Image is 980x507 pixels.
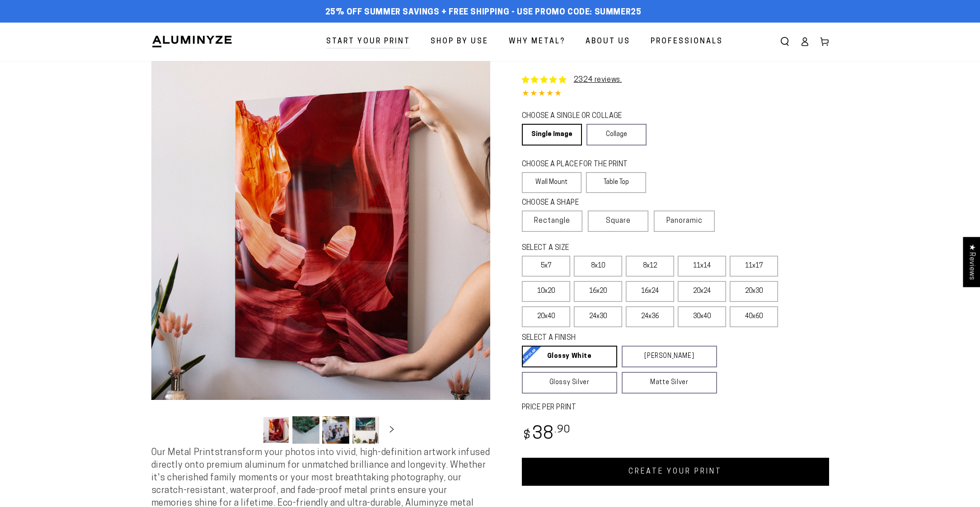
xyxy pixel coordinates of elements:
label: 10x20 [522,281,570,302]
legend: CHOOSE A SHAPE [522,198,639,208]
a: Professionals [644,30,730,54]
span: Why Metal? [509,35,565,48]
label: 30x40 [678,306,726,327]
label: 24x30 [574,306,622,327]
a: Glossy White [522,346,617,367]
legend: CHOOSE A SINGLE OR COLLAGE [522,111,638,122]
label: 11x14 [678,256,726,277]
label: 16x24 [626,281,674,302]
label: 5x7 [522,256,570,277]
label: 24x36 [626,306,674,327]
legend: SELECT A FINISH [522,333,695,343]
button: Load image 4 in gallery view [352,416,379,444]
legend: SELECT A SIZE [522,243,703,253]
label: Wall Mount [522,172,582,193]
a: About Us [579,30,637,54]
span: Rectangle [534,216,570,226]
a: 2324 reviews. [574,76,622,84]
div: Click to open Judge.me floating reviews tab [963,237,980,287]
button: Slide right [382,420,402,440]
label: 20x30 [730,281,778,302]
label: PRICE PER PRINT [522,403,829,413]
button: Load image 2 in gallery view [292,416,319,444]
label: 40x60 [730,306,778,327]
span: 25% off Summer Savings + Free Shipping - Use Promo Code: SUMMER25 [325,8,642,18]
span: Start Your Print [326,35,410,48]
span: $ [523,430,531,442]
span: Shop By Use [431,35,488,48]
label: 8x10 [574,256,622,277]
label: 20x40 [522,306,570,327]
a: Matte Silver [622,372,717,394]
a: [PERSON_NAME] [622,346,717,367]
a: Why Metal? [502,30,572,54]
button: Slide left [240,420,260,440]
a: Shop By Use [424,30,495,54]
span: About Us [586,35,630,48]
a: Single Image [522,124,582,146]
a: Glossy Silver [522,372,617,394]
a: Collage [586,124,647,146]
sup: .90 [554,425,571,435]
div: 4.85 out of 5.0 stars [522,88,829,101]
button: Load image 1 in gallery view [263,416,290,444]
label: 11x17 [730,256,778,277]
label: 16x20 [574,281,622,302]
a: CREATE YOUR PRINT [522,458,829,486]
bdi: 38 [522,426,571,443]
legend: CHOOSE A PLACE FOR THE PRINT [522,160,638,170]
span: Panoramic [666,217,703,225]
label: Table Top [586,172,646,193]
summary: Search our site [775,32,795,52]
label: 8x12 [626,256,674,277]
label: 20x24 [678,281,726,302]
span: Professionals [651,35,723,48]
img: Aluminyze [151,35,233,48]
media-gallery: Gallery Viewer [151,61,490,446]
a: Start Your Print [319,30,417,54]
button: Load image 3 in gallery view [322,416,349,444]
span: Square [606,216,631,226]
